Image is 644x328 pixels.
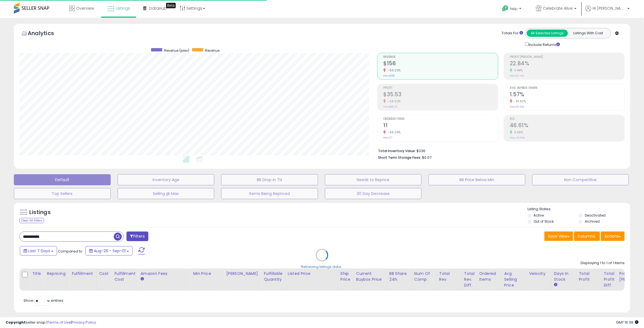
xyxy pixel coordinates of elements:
[510,122,624,130] h2: 46.61%
[510,118,624,121] span: ROI
[14,174,111,185] button: Default
[47,320,71,325] a: Terms of Use
[383,56,498,59] span: Revenue
[501,31,523,36] div: Totals For
[118,188,214,199] button: Selling @ Max
[205,48,219,53] span: Revenue
[6,320,96,325] div: seller snap | |
[116,6,130,11] span: Listings
[28,29,65,38] h5: Analytics
[510,91,624,99] h2: 1.57%
[383,122,498,130] h2: 11
[72,320,96,325] a: Privacy Policy
[510,60,624,68] h2: 22.84%
[383,136,392,139] small: Prev: 27
[616,320,638,325] span: 2025-09-9 16:39 GMT
[512,68,523,72] small: 0.44%
[422,155,431,160] span: $0.07
[14,188,111,199] button: Top Sellers
[498,1,527,18] a: Help
[386,130,401,134] small: -59.26%
[510,56,624,59] span: Profit [PERSON_NAME]
[118,174,214,185] button: Inventory Age
[383,87,498,90] span: Profit
[510,136,525,139] small: Prev: 46.34%
[510,105,524,108] small: Prev: 19.43%
[383,118,498,121] span: Ordered Items
[527,30,568,37] button: All Selected Listings
[512,99,526,103] small: -91.92%
[568,30,609,37] button: Listings With Cost
[383,74,395,77] small: Prev: $381
[510,6,518,11] span: Help
[543,6,573,11] span: Celebrate Alive
[593,6,626,11] span: Hi [PERSON_NAME]
[428,174,525,185] button: BB Price Below Min
[383,91,498,99] h2: $35.53
[166,3,176,8] div: Tooltip anchor
[301,265,343,270] div: Retrieving listings data..
[221,188,318,199] button: Items Being Repriced
[383,105,397,108] small: Prev: $86.70
[378,155,421,160] b: Short Term Storage Fees:
[521,41,567,47] div: Include Returns
[510,87,624,90] span: Avg. Buybox Share
[383,60,498,68] h2: $156
[512,130,523,134] small: 0.58%
[510,74,524,77] small: Prev: 22.74%
[378,147,620,154] li: $236
[6,320,26,325] strong: Copyright
[532,174,629,185] button: Non Competitive
[378,149,416,153] b: Total Inventory Value:
[502,5,509,12] i: Get Help
[386,99,401,103] small: -59.02%
[386,68,401,72] small: -59.20%
[149,6,167,11] span: DataHub
[325,188,422,199] button: 30 Day Decrease
[76,6,94,11] span: Overview
[221,174,318,185] button: BB Drop in 7d
[585,6,630,18] a: Hi [PERSON_NAME]
[164,48,189,53] span: Revenue (prev)
[325,174,422,185] button: Needs to Reprice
